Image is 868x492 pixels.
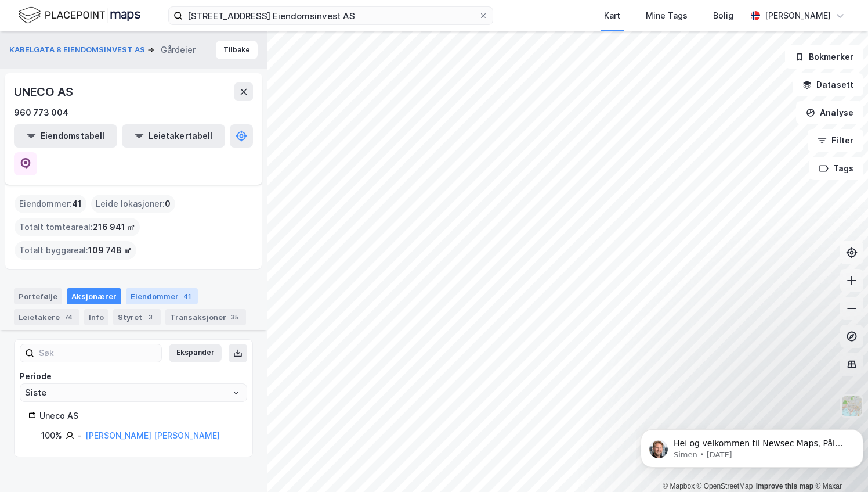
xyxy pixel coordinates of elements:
img: Z [841,395,863,417]
div: Transaksjoner [165,309,246,325]
span: 41 [72,197,82,211]
div: UNECO AS [14,82,75,101]
div: Periode [20,369,247,383]
button: Eiendomstabell [14,124,117,148]
div: Portefølje [14,288,62,304]
div: Leietakere [14,309,79,325]
button: Tilbake [216,41,258,59]
button: Leietakertabell [122,124,225,148]
a: Mapbox [663,482,695,490]
div: - [78,429,82,443]
a: OpenStreetMap [697,482,753,490]
div: 35 [229,311,241,323]
div: Eiendommer [126,288,198,304]
div: Bolig [713,9,733,23]
button: Tags [809,157,863,180]
span: 0 [165,197,171,211]
button: KABELGATA 8 EIENDOMSINVEST AS [9,44,147,56]
button: Bokmerker [785,45,863,69]
div: Totalt tomteareal : [15,218,140,236]
span: 216 941 ㎡ [93,220,135,234]
div: 41 [181,290,193,302]
div: Uneco AS [39,409,238,423]
button: Analyse [796,101,863,124]
div: Styret [113,309,161,325]
div: [PERSON_NAME] [765,9,831,23]
div: Gårdeier [161,43,196,57]
button: Filter [808,129,863,152]
button: Ekspander [169,344,222,362]
input: ClearOpen [20,384,247,401]
div: Mine Tags [646,9,688,23]
div: Kart [604,9,620,23]
div: Aksjonærer [67,288,121,304]
div: Eiendommer : [15,195,86,213]
input: Søk [34,344,161,362]
button: Open [232,388,241,397]
a: Improve this map [756,482,813,490]
iframe: Intercom notifications message [636,405,868,486]
span: 109 748 ㎡ [88,243,132,257]
input: Søk på adresse, matrikkel, gårdeiere, leietakere eller personer [183,7,479,24]
div: 960 773 004 [14,106,68,120]
div: 100% [41,429,62,443]
button: Datasett [793,73,863,96]
div: 74 [62,311,75,323]
div: Info [84,309,108,325]
div: Leide lokasjoner : [91,195,175,213]
div: 3 [144,311,156,323]
a: [PERSON_NAME] [PERSON_NAME] [85,430,220,440]
img: logo.f888ab2527a4732fd821a326f86c7f29.svg [19,5,140,26]
div: Totalt byggareal : [15,241,136,260]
